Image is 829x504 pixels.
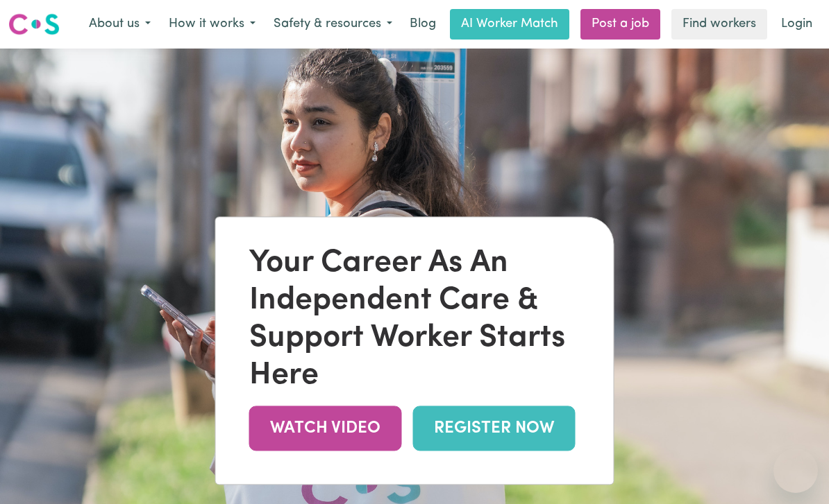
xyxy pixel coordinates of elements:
[401,9,444,40] a: Blog
[8,12,60,37] img: Careseekers logo
[80,10,160,39] button: About us
[265,10,401,39] button: Safety & resources
[249,245,580,395] div: Your Career As An Independent Care & Support Worker Starts Here
[671,9,767,40] a: Find workers
[450,9,569,40] a: AI Worker Match
[773,449,818,493] iframe: Button to launch messaging window
[773,9,821,40] a: Login
[8,8,60,40] a: Careseekers logo
[580,9,660,40] a: Post a job
[249,406,402,451] a: WATCH VIDEO
[413,406,576,451] a: REGISTER NOW
[160,10,265,39] button: How it works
